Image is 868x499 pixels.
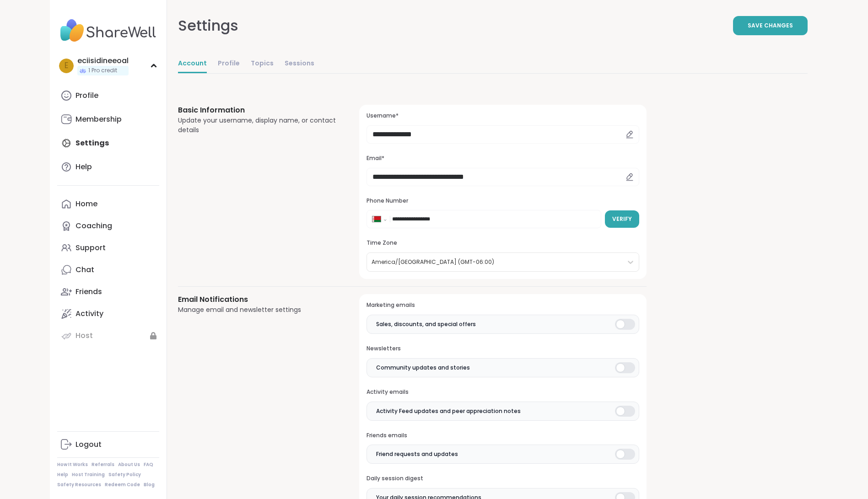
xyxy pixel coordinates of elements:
a: Sessions [285,55,314,73]
span: e [65,60,68,72]
a: Home [57,193,159,215]
h3: Email Notifications [178,294,338,305]
button: Verify [605,210,639,228]
a: FAQ [144,461,153,468]
a: Chat [57,259,159,281]
a: Support [57,237,159,259]
a: Profile [218,55,240,73]
div: eciisidineeoal [77,56,129,66]
h3: Basic Information [178,105,338,116]
div: Coaching [75,221,112,231]
span: Sales, discounts, and special offers [376,320,476,328]
h3: Newsletters [367,345,639,353]
div: Home [75,199,97,209]
a: Account [178,55,207,73]
a: Logout [57,434,159,456]
img: ShareWell Nav Logo [57,15,159,47]
h3: Phone Number [367,197,639,205]
h3: Marketing emails [367,301,639,309]
h3: Time Zone [367,239,639,247]
h3: Username* [367,112,639,120]
span: Community updates and stories [376,364,470,372]
a: Referrals [92,461,114,468]
span: Friend requests and updates [376,450,458,458]
a: Host [57,325,159,347]
a: Activity [57,303,159,325]
a: Friends [57,281,159,303]
a: How It Works [57,461,88,468]
div: Chat [75,265,94,275]
span: Activity Feed updates and peer appreciation notes [376,407,521,415]
a: Help [57,472,68,478]
button: Save Changes [733,16,808,35]
a: About Us [118,461,140,468]
span: Verify [612,215,632,223]
a: Blog [144,482,155,488]
h3: Activity emails [367,388,639,396]
div: Settings [178,15,238,37]
span: 1 Pro credit [88,67,117,75]
a: Safety Policy [108,472,141,478]
a: Safety Resources [57,482,101,488]
div: Logout [75,440,102,450]
h3: Daily session digest [367,475,639,483]
div: Profile [75,91,98,101]
a: Membership [57,108,159,130]
a: Redeem Code [105,482,140,488]
a: Help [57,156,159,178]
a: Coaching [57,215,159,237]
a: Profile [57,85,159,107]
div: Friends [75,287,102,297]
div: Host [75,331,93,341]
div: Update your username, display name, or contact details [178,116,338,135]
div: Help [75,162,92,172]
div: Activity [75,309,103,319]
div: Manage email and newsletter settings [178,305,338,315]
span: Save Changes [748,21,793,30]
a: Host Training [72,472,105,478]
div: Support [75,243,106,253]
h3: Friends emails [367,432,639,440]
div: Membership [75,114,122,124]
h3: Email* [367,155,639,162]
a: Topics [251,55,274,73]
